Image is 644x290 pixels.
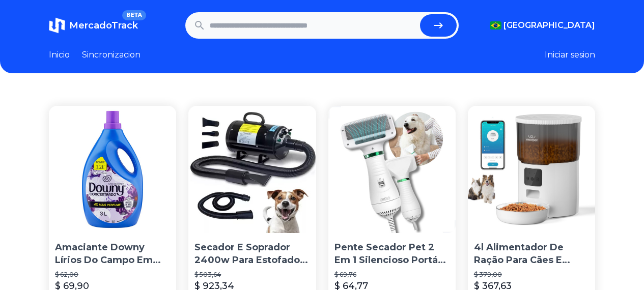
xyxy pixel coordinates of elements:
a: Sincronizacion [82,49,141,61]
span: BETA [122,10,146,20]
p: $ 503,64 [194,271,310,279]
span: MercadoTrack [69,20,138,31]
p: 4l Alimentador De Ração Para Cães E Gatos Dispensador Newpet [474,241,589,267]
img: Brasil [490,21,501,30]
p: $ 379,00 [474,271,589,279]
p: Secador E Soprador 2400w Para Estofados Sofas Camas E Pets [194,241,310,267]
img: 4l Alimentador De Ração Para Cães E Gatos Dispensador Newpet [468,106,595,233]
img: Secador E Soprador 2400w Para Estofados Sofas Camas E Pets [188,106,316,233]
p: $ 69,76 [334,271,450,279]
a: Inicio [49,49,70,61]
img: Amaciante Downy Lírios Do Campo Em Galão 3 L [49,106,176,233]
button: [GEOGRAPHIC_DATA] [490,19,595,32]
a: MercadoTrackBETA [49,17,138,34]
p: $ 62,00 [55,271,170,279]
p: Pente Secador Pet 2 Em 1 Silencioso Portátil Leve Soprador [334,241,450,267]
p: Amaciante Downy Lírios Do Campo Em Galão 3 L [55,241,170,267]
span: [GEOGRAPHIC_DATA] [503,19,595,32]
img: MercadoTrack [49,17,65,34]
img: Pente Secador Pet 2 Em 1 Silencioso Portátil Leve Soprador [328,106,456,233]
button: Iniciar sesion [545,49,595,61]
